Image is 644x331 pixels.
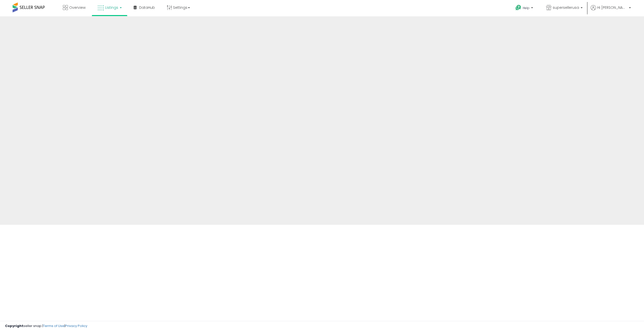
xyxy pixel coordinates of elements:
[515,5,521,11] i: Get Help
[69,5,86,10] span: Overview
[105,5,118,10] span: Listings
[523,6,530,10] span: Help
[511,1,538,16] a: Help
[139,5,155,10] span: DataHub
[591,5,631,16] a: Hi [PERSON_NAME]
[553,5,579,10] span: supersellerusa
[597,5,627,10] span: Hi [PERSON_NAME]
